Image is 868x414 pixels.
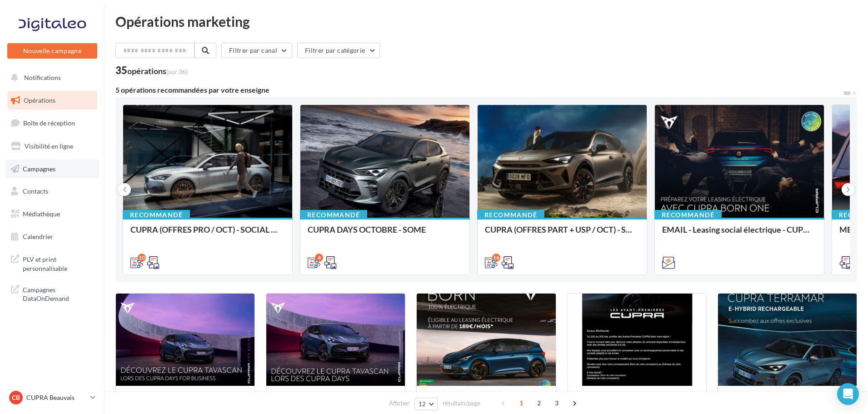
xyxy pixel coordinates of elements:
[123,210,190,220] div: Recommandé
[5,137,99,156] a: Visibilité en ligne
[130,225,285,243] div: CUPRA (OFFRES PRO / OCT) - SOCIAL MEDIA
[221,43,292,58] button: Filtrer par canal
[23,187,48,195] span: Contacts
[5,280,99,307] a: Campagnes DataOnDemand
[492,254,500,262] div: 16
[308,225,462,243] div: CUPRA DAYS OCTOBRE - SOME
[26,393,87,402] p: CUPRA Beauvais
[5,113,99,133] a: Boîte de réception
[549,396,564,410] span: 3
[166,68,188,75] span: (sur 36)
[23,210,60,218] span: Médiathèque
[23,119,75,127] span: Boîte de réception
[654,210,722,220] div: Recommandé
[138,254,146,262] div: 10
[7,43,97,59] button: Nouvelle campagne
[5,160,99,179] a: Campagnes
[5,205,99,224] a: Médiathèque
[24,74,61,81] span: Notifications
[5,68,95,87] button: Notifications
[389,399,409,408] span: Afficher
[127,67,188,75] div: opérations
[514,396,529,410] span: 1
[5,227,99,246] a: Calendrier
[297,43,380,58] button: Filtrer par catégorie
[532,396,546,410] span: 2
[7,389,97,406] a: CB CUPRA Beauvais
[5,249,99,276] a: PLV et print personnalisable
[414,398,438,410] button: 12
[5,91,99,110] a: Opérations
[115,86,843,94] div: 5 opérations recommandées par votre enseigne
[23,233,53,240] span: Calendrier
[23,284,94,303] span: Campagnes DataOnDemand
[23,165,55,172] span: Campagnes
[477,210,544,220] div: Recommandé
[300,210,367,220] div: Recommandé
[12,393,20,402] span: CB
[24,96,55,104] span: Opérations
[315,254,323,262] div: 4
[25,142,73,150] span: Visibilité en ligne
[23,253,94,273] span: PLV et print personnalisable
[485,225,639,243] div: CUPRA (OFFRES PART + USP / OCT) - SOCIAL MEDIA
[115,15,857,28] div: Opérations marketing
[115,65,188,75] div: 35
[837,383,859,405] div: Open Intercom Messenger
[419,400,426,408] span: 12
[662,225,817,243] div: EMAIL - Leasing social électrique - CUPRA Born One
[443,399,480,408] span: résultats/page
[5,182,99,201] a: Contacts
